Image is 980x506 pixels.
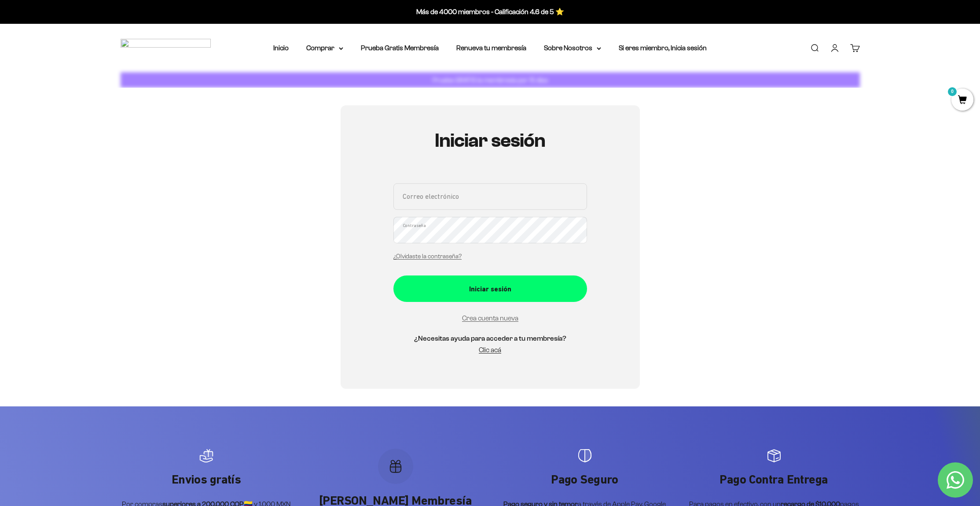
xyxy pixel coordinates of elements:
[393,275,587,302] button: Iniciar sesión
[361,44,439,52] a: Prueba Gratis Membresía
[456,44,526,52] a: Renueva tu membresía
[393,333,587,344] h5: ¿Necesitas ayuda para acceder a tu membresía?
[619,44,707,52] a: Si eres miembro, Inicia sesión
[393,130,587,151] h1: Iniciar sesión
[306,42,343,54] summary: Comprar
[416,8,564,15] a: Más de 4000 miembros - Calificación 4.6 de 5 ⭐️
[393,253,462,260] a: ¿Olvidaste la contraseña?
[544,42,601,54] summary: Sobre Nosotros
[462,314,518,322] a: Crea cuenta nueva
[951,96,973,105] a: 0
[688,472,860,487] p: Pago Contra Entrega
[947,86,958,97] mark: 0
[121,472,292,487] p: Envios gratís
[479,346,501,353] a: Clic acá
[273,44,289,52] a: Inicio
[430,74,550,86] p: Prueba GRATIS la membresía por 15 días
[499,472,671,487] p: Pago Seguro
